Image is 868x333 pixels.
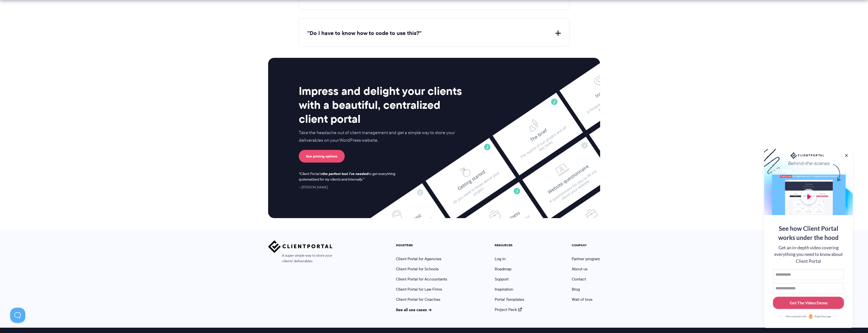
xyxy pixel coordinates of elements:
[773,314,844,319] a: Personalized withRightMessage
[396,276,447,282] a: Client Portal for Accountants
[495,266,511,272] a: Roadmap
[268,253,333,264] span: A super simple way to store your clients' deliverables
[773,224,844,242] div: See how Client Portal works under the hood
[299,171,402,182] p: Client Portal is to get everything systematized for my clients and internally.
[299,150,345,163] a: See pricing options
[396,243,447,247] h5: INDUSTRIES
[815,314,831,319] span: RightMessage
[786,314,807,319] span: Personalized with
[396,266,439,272] a: Client Portal for Schools
[299,129,466,144] p: Take the headache out of client management and get a simple way to store your deliverables on you...
[495,296,524,302] a: Portal Templates
[773,244,844,265] div: Get an in-depth video covering everything you need to know about Client Portal
[572,256,600,262] a: Partner program
[495,276,509,282] a: Support
[307,29,561,37] button: "Do I have to know how to code to use this?”
[495,256,506,262] a: Log in
[572,276,586,282] a: Contact
[572,286,580,292] a: Blog
[396,307,432,313] a: See all use cases
[495,243,524,247] h5: RESOURCES
[396,286,442,292] a: Client Portal for Law Firms
[572,296,593,302] a: Wall of love
[808,314,813,319] img: Personalized with RightMessage
[322,171,368,177] strong: the perfect tool I've needed
[495,307,522,312] a: Project Pack
[10,308,25,323] iframe: Toggle Customer Support
[396,296,440,302] a: Client Portal for Coaches
[495,286,513,292] a: Inspiration
[572,266,587,272] a: About us
[299,84,466,126] h2: Impress and delight your clients with a beautiful, centralized client portal
[572,243,600,247] h5: COMPANY
[773,297,844,309] button: Get The Video Demo
[396,256,441,262] a: Client Portal for Agencies
[790,300,827,306] div: Get The Video Demo
[299,185,328,190] cite: [PERSON_NAME]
